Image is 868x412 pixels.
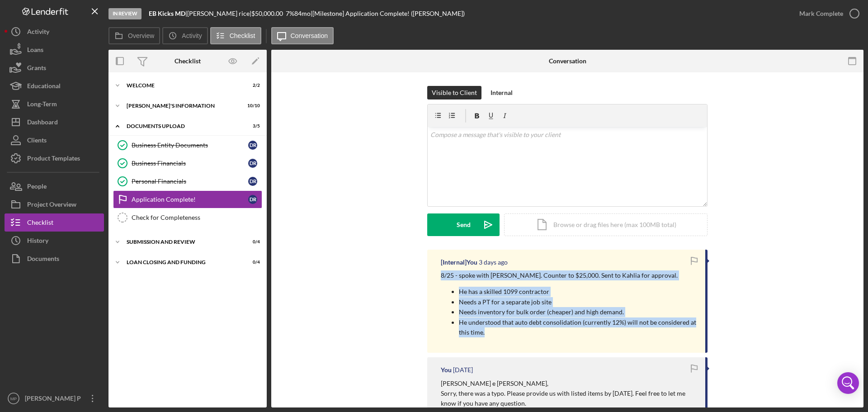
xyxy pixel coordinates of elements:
[5,195,104,213] button: Project Overview
[459,297,696,307] p: Needs a PT for a separate job site
[113,154,262,172] a: Business Financialsdr
[132,160,248,167] div: Business Financials
[248,141,257,150] div: d r
[128,32,154,39] label: Overview
[127,260,237,265] div: LOAN CLOSING AND FUNDING
[5,59,104,77] button: Grants
[790,5,863,23] button: Mark Complete
[127,103,237,109] div: [PERSON_NAME]'S INFORMATION
[149,9,185,17] b: EB Kicks MD
[244,260,260,265] div: 0 / 4
[162,27,208,44] button: Activity
[244,239,260,245] div: 0 / 4
[27,41,43,61] div: Loans
[10,396,17,401] text: MP
[5,389,104,407] button: MP[PERSON_NAME] P
[27,250,59,270] div: Documents
[27,95,57,115] div: Long-Term
[27,177,47,198] div: People
[127,83,237,88] div: WELCOME
[27,195,76,216] div: Project Overview
[491,86,513,99] div: Internal
[27,149,80,170] div: Product Templates
[5,77,104,95] button: Educational
[441,259,477,266] div: [Internal] You
[132,196,248,203] div: Application Complete!
[108,27,160,44] button: Overview
[108,8,142,19] div: In Review
[479,259,508,266] time: 2025-08-26 03:22
[27,113,58,133] div: Dashboard
[5,213,104,232] button: Checklist
[5,23,104,41] button: Activity
[294,10,311,17] div: 84 mo
[837,372,859,394] div: Open Intercom Messenger
[149,10,187,17] div: |
[27,232,48,252] div: History
[248,195,257,204] div: d r
[441,366,452,374] div: You
[210,27,261,44] button: Checklist
[441,379,696,388] p: [PERSON_NAME] e [PERSON_NAME],
[5,95,104,113] button: Long-Term
[182,32,202,39] label: Activity
[113,136,262,154] a: Business Entity Documentsdr
[113,190,262,208] a: Application Complete!dr
[799,5,843,23] div: Mark Complete
[244,103,260,109] div: 10 / 10
[175,57,201,65] div: Checklist
[5,250,104,268] button: Documents
[459,287,696,297] p: He has a skilled 1099 contractor
[441,388,696,409] p: Sorry, there was a typo. Please provide us with listed items by [DATE]. Feel free to let me know ...
[187,10,251,17] div: [PERSON_NAME] rice |
[132,214,262,221] div: Check for Completeness
[441,270,696,280] p: 8/25 - spoke with [PERSON_NAME]. Counter to $25,000. Sent to Kahlia for approval.
[27,131,47,152] div: Clients
[5,232,104,250] button: History
[113,172,262,190] a: Personal Financialsdr
[5,177,104,195] button: People
[27,59,46,79] div: Grants
[5,41,104,59] button: Loans
[27,213,53,234] div: Checklist
[453,366,473,374] time: 2025-08-01 00:48
[27,23,49,43] div: Activity
[291,32,328,39] label: Conversation
[5,131,104,149] button: Clients
[427,86,481,99] button: Visible to Client
[127,123,237,129] div: DOCUMENTS UPLOAD
[244,123,260,129] div: 3 / 5
[486,86,517,99] button: Internal
[248,177,257,186] div: d r
[132,178,248,185] div: Personal Financials
[427,213,500,236] button: Send
[23,389,81,410] div: [PERSON_NAME] P
[457,213,471,236] div: Send
[459,317,696,338] p: He understood that auto debt consolidation (currently 12%) will not be considered at this time.
[244,83,260,88] div: 2 / 2
[286,10,294,17] div: 7 %
[459,307,696,317] p: Needs inventory for bulk order (cheaper) and high demand.
[5,149,104,167] button: Product Templates
[132,142,248,149] div: Business Entity Documents
[5,113,104,131] button: Dashboard
[251,10,286,17] div: $50,000.00
[127,239,237,245] div: SUBMISSION AND REVIEW
[271,27,334,44] button: Conversation
[549,57,586,65] div: Conversation
[27,77,61,97] div: Educational
[248,159,257,168] div: d r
